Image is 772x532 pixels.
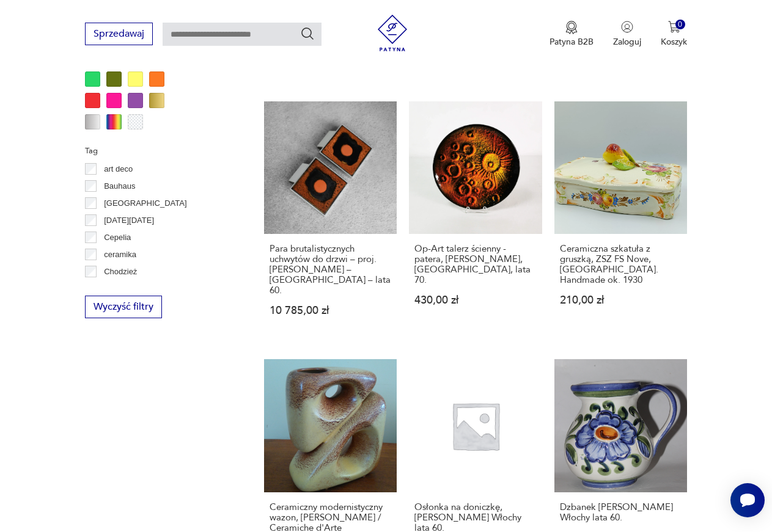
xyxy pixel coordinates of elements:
a: Ikona medaluPatyna B2B [550,21,594,48]
p: art deco [104,162,133,176]
h3: Dzbanek [PERSON_NAME] Włochy lata 60. [560,502,682,523]
p: 210,00 zł [560,295,682,305]
p: 10 785,00 zł [270,305,391,316]
a: Sprzedawaj [85,31,153,39]
p: Chodzież [104,265,137,279]
img: Patyna - sklep z meblami i dekoracjami vintage [374,15,411,51]
h3: Para brutalistycznych uchwytów do drzwi – proj. [PERSON_NAME] – [GEOGRAPHIC_DATA] – lata 60. [270,244,391,296]
button: Zaloguj [613,21,641,48]
p: 430,00 zł [414,295,536,305]
p: Zaloguj [613,36,641,48]
div: 0 [675,20,686,30]
h3: Ceramiczna szkatuła z gruszką, ZSZ FS Nove, [GEOGRAPHIC_DATA]. Handmade ok. 1930 [560,244,682,285]
p: Ćmielów [104,282,134,296]
a: Ceramiczna szkatuła z gruszką, ZSZ FS Nove, Italy. Handmade ok. 1930Ceramiczna szkatuła z gruszką... [554,101,687,340]
img: Ikona koszyka [668,21,680,33]
p: Cepelia [104,231,131,244]
img: Ikonka użytkownika [621,21,633,33]
button: Sprzedawaj [85,23,153,45]
h3: Op-Art talerz ścienny - patera, [PERSON_NAME], [GEOGRAPHIC_DATA], lata 70. [414,244,536,285]
p: [DATE][DATE] [104,214,154,227]
button: 0Koszyk [661,21,687,48]
a: Para brutalistycznych uchwytów do drzwi – proj. Juliette Belarti – Belgia – lata 60.Para brutalis... [264,101,397,340]
p: Koszyk [661,36,687,48]
p: ceramika [104,248,136,261]
p: Patyna B2B [550,36,594,48]
p: Bauhaus [104,180,135,193]
p: [GEOGRAPHIC_DATA] [104,197,186,210]
a: Op-Art talerz ścienny - patera, L. Cellarosi, Włochy, lata 70.Op-Art talerz ścienny - patera, [PE... [409,101,542,340]
button: Wyczyść filtry [85,296,162,318]
p: Tag [85,144,235,158]
button: Patyna B2B [550,21,594,48]
button: Szukaj [300,26,315,41]
img: Ikona medalu [565,21,578,34]
iframe: Smartsupp widget button [730,483,765,517]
